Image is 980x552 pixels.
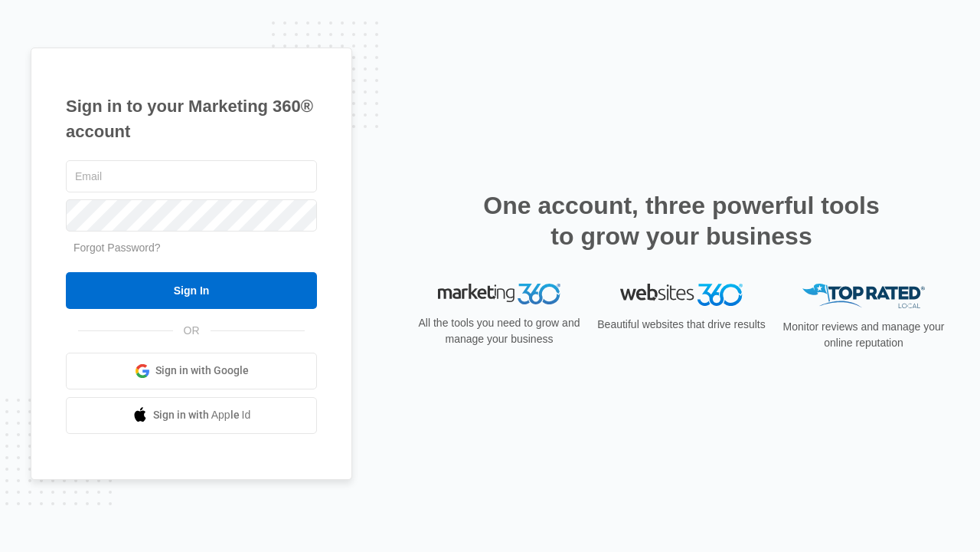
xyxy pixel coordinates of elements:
[438,284,560,305] img: Marketing 360
[66,353,317,389] a: Sign in with Google
[66,272,317,309] input: Sign In
[155,363,249,379] span: Sign in with Google
[173,323,211,339] span: OR
[596,317,767,333] p: Beautiful websites that drive results
[153,407,251,423] span: Sign in with Apple Id
[620,284,743,306] img: Websites 360
[802,284,925,309] img: Top Rated Local
[66,397,317,434] a: Sign in with Apple Id
[413,315,585,347] p: All the tools you need to grow and manage your business
[778,319,949,351] p: Monitor reviews and manage your online reputation
[73,242,161,254] a: Forgot Password?
[66,160,317,192] input: Email
[479,190,884,251] h2: One account, three powerful tools to grow your business
[66,94,317,144] h1: Sign in to your Marketing 360® account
